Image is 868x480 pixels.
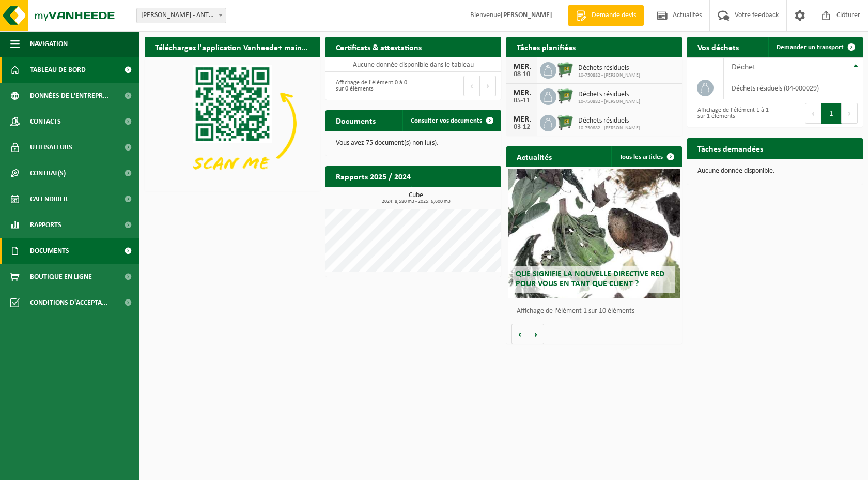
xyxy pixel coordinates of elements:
[516,270,664,288] span: Que signifie la nouvelle directive RED pour vous en tant que client ?
[30,212,61,238] span: Rapports
[411,117,482,124] span: Consulter vos documents
[30,290,108,316] span: Conditions d'accepta...
[137,8,226,23] span: LUC GILSOUL - ANTHEIT
[578,72,640,79] span: 10-750882 - [PERSON_NAME]
[508,169,680,298] a: Que signifie la nouvelle directive RED pour vous en tant que client ?
[506,37,586,57] h2: Tâches planifiées
[805,103,822,124] button: Previous
[331,192,501,204] h3: Cube
[842,103,858,124] button: Next
[578,64,640,72] span: Déchets résiduels
[145,57,320,189] img: Download de VHEPlus App
[411,186,500,207] a: Consulter les rapports
[402,110,500,131] a: Consulter vos documents
[777,44,844,51] span: Demander un transport
[556,113,574,131] img: WB-0660-HPE-GN-01
[326,110,386,130] h2: Documents
[501,11,552,19] strong: [PERSON_NAME]
[578,99,640,105] span: 10-750882 - [PERSON_NAME]
[30,264,92,290] span: Boutique en ligne
[687,138,773,158] h2: Tâches demandées
[331,199,501,204] span: 2024: 8,580 m3 - 2025: 6,600 m3
[528,324,544,344] button: Volgende
[512,97,532,104] div: 05-11
[512,89,532,97] div: MER.
[578,125,640,131] span: 10-750882 - [PERSON_NAME]
[692,102,770,125] div: Affichage de l'élément 1 à 1 sur 1 éléments
[512,124,532,131] div: 03-12
[326,166,421,186] h2: Rapports 2025 / 2024
[331,74,408,97] div: Affichage de l'élément 0 à 0 sur 0 éléments
[568,5,644,26] a: Demande devis
[512,115,532,124] div: MER.
[463,76,480,96] button: Previous
[326,37,432,57] h2: Certificats & attestations
[687,37,749,57] h2: Vos déchets
[512,63,532,71] div: MER.
[30,109,61,134] span: Contacts
[578,117,640,125] span: Déchets résiduels
[698,168,853,175] p: Aucune donnée disponible.
[30,160,66,186] span: Contrat(s)
[30,83,109,109] span: Données de l'entrepr...
[724,77,863,99] td: déchets résiduels (04-000029)
[30,186,68,212] span: Calendrier
[512,71,532,78] div: 08-10
[136,8,226,23] span: LUC GILSOUL - ANTHEIT
[556,61,574,78] img: WB-0660-HPE-GN-01
[556,87,574,104] img: WB-0660-HPE-GN-01
[480,76,496,96] button: Next
[578,91,640,99] span: Déchets résiduels
[822,103,842,124] button: 1
[517,308,677,315] p: Affichage de l'élément 1 sur 10 éléments
[611,146,681,167] a: Tous les articles
[30,57,86,83] span: Tableau de bord
[589,10,639,21] span: Demande devis
[732,63,755,71] span: Déchet
[30,134,72,160] span: Utilisateurs
[512,324,528,344] button: Vorige
[768,37,862,57] a: Demander un transport
[30,238,69,264] span: Documents
[30,31,68,57] span: Navigation
[145,37,320,57] h2: Téléchargez l'application Vanheede+ maintenant!
[326,57,501,72] td: Aucune donnée disponible dans le tableau
[336,140,491,147] p: Vous avez 75 document(s) non lu(s).
[506,146,562,167] h2: Actualités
